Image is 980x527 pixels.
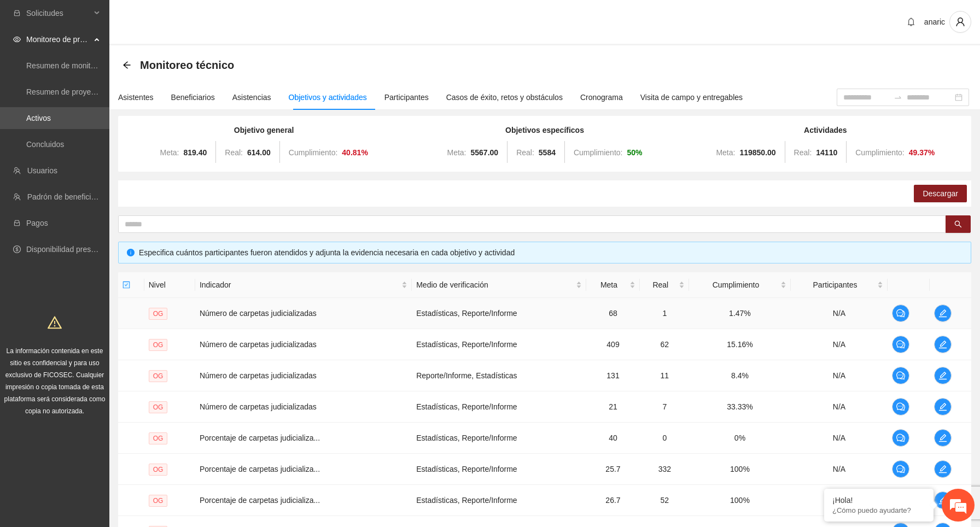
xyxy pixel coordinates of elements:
[149,495,168,507] span: OG
[791,329,888,360] td: N/A
[200,434,320,442] span: Porcentaje de carpetas judicializa...
[26,28,91,50] span: Monitoreo de proyectos
[26,140,64,149] a: Concluidos
[935,496,951,505] span: edit
[586,298,640,329] td: 68
[689,485,790,516] td: 100%
[739,148,775,157] strong: 119850.00
[693,279,778,291] span: Cumplimiento
[627,148,642,157] strong: 50 %
[412,391,586,423] td: Estadísticas, Reporte/Informe
[539,148,556,157] strong: 5584
[934,367,952,384] button: edit
[13,36,21,43] span: eye
[935,402,951,411] span: edit
[791,272,888,298] th: Participantes
[934,398,952,415] button: edit
[804,126,847,134] strong: Actividades
[934,336,952,353] button: edit
[586,329,640,360] td: 409
[586,485,640,516] td: 26.7
[26,61,106,70] a: Resumen de monitoreo
[924,17,945,26] span: anaric
[140,56,234,74] span: Monitoreo técnico
[412,272,586,298] th: Medio de verificación
[149,339,168,351] span: OG
[640,329,689,360] td: 62
[934,305,952,322] button: edit
[144,272,195,298] th: Nivel
[935,465,951,473] span: edit
[640,91,743,103] div: Visita de campo y entregables
[586,454,640,485] td: 25.7
[689,298,790,329] td: 1.47%
[342,148,368,157] strong: 40.81 %
[894,93,902,102] span: to
[26,114,51,122] a: Activos
[195,391,412,423] td: Número de carpetas judicializadas
[716,148,735,157] span: Meta:
[149,308,168,320] span: OG
[516,148,534,157] span: Real:
[149,432,168,444] span: OG
[892,305,909,322] button: comment
[247,148,271,157] strong: 614.00
[384,91,429,103] div: Participantes
[689,423,790,454] td: 0%
[412,423,586,454] td: Estadísticas, Reporte/Informe
[640,298,689,329] td: 1
[446,91,563,103] div: Casos de éxito, retos y obstáculos
[27,166,57,175] a: Usuarios
[892,429,909,447] button: comment
[447,148,466,157] span: Meta:
[949,11,971,33] button: user
[689,360,790,391] td: 8.4%
[13,9,21,17] span: inbox
[902,13,920,31] button: bell
[894,93,902,102] span: swap-right
[689,329,790,360] td: 15.16%
[586,391,640,423] td: 21
[26,219,48,227] a: Pagos
[505,126,584,134] strong: Objetivos específicos
[471,148,499,157] strong: 5567.00
[640,360,689,391] td: 11
[795,279,876,291] span: Participantes
[689,272,790,298] th: Cumplimiento
[4,347,106,415] span: La información contenida en este sitio es confidencial y para uso exclusivo de FICOSEC. Cualquier...
[149,401,168,413] span: OG
[640,454,689,485] td: 332
[892,460,909,478] button: comment
[914,185,967,202] button: Descargar
[412,329,586,360] td: Estadísticas, Reporte/Informe
[200,496,320,505] span: Porcentaje de carpetas judicializa...
[586,360,640,391] td: 131
[225,148,243,157] span: Real:
[640,423,689,454] td: 0
[832,496,925,505] div: ¡Hola!
[586,423,640,454] td: 40
[689,391,790,423] td: 33.33%
[892,336,909,353] button: comment
[139,247,962,259] div: Especifica cuántos participantes fueron atendidos y adjunta la evidencia necesaria en cada objeti...
[935,371,951,380] span: edit
[935,434,951,442] span: edit
[232,91,271,103] div: Asistencias
[644,279,676,291] span: Real
[832,506,925,514] p: ¿Cómo puedo ayudarte?
[412,454,586,485] td: Estadísticas, Reporte/Informe
[794,148,812,157] span: Real:
[950,17,971,27] span: user
[127,249,135,256] span: info-circle
[791,454,888,485] td: N/A
[946,215,971,233] button: search
[26,245,120,254] a: Disponibilidad presupuestal
[903,17,919,26] span: bell
[640,391,689,423] td: 7
[234,126,294,134] strong: Objetivo general
[412,298,586,329] td: Estadísticas, Reporte/Informe
[934,429,952,447] button: edit
[574,148,622,157] span: Cumplimiento:
[816,148,837,157] strong: 14110
[160,148,179,157] span: Meta:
